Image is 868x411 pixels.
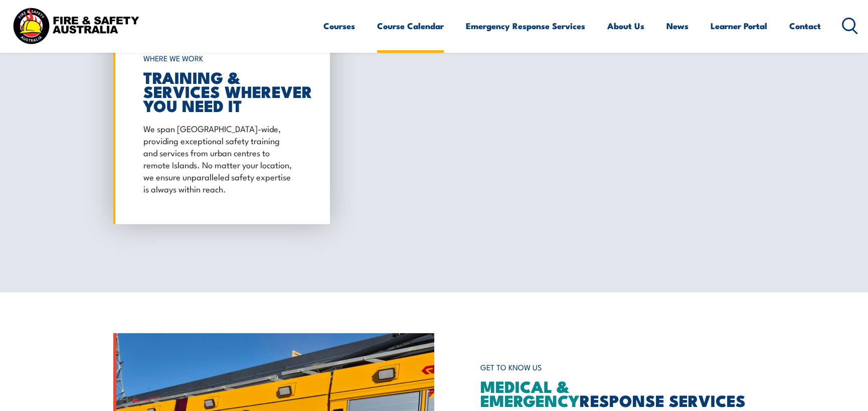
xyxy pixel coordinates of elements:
[666,13,688,39] a: News
[323,13,355,39] a: Courses
[711,13,767,39] a: Learner Portal
[143,49,295,67] h6: WHERE WE WORK
[607,13,644,39] a: About Us
[466,13,585,39] a: Emergency Response Services
[143,70,295,112] h2: TRAINING & SERVICES WHEREVER YOU NEED IT
[377,13,444,39] a: Course Calendar
[789,13,821,39] a: Contact
[143,122,295,194] p: We span [GEOGRAPHIC_DATA]-wide, providing exceptional safety training and services from urban cen...
[480,358,755,377] h6: GET TO KNOW US
[480,379,755,407] h2: RESPONSE SERVICES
